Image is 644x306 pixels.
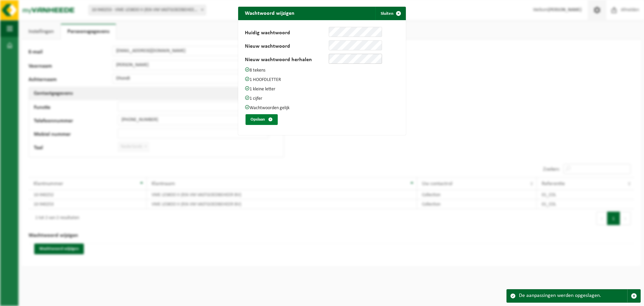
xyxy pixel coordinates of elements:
[245,44,329,50] label: Nieuw wachtwoord
[245,30,329,37] label: Huidig wachtwoord
[245,67,399,73] p: 8 tekens
[245,86,399,92] p: 1 kleine letter
[375,7,405,20] button: Sluiten
[245,77,399,83] p: 1 HOOFDLETTER
[245,57,329,64] label: Nieuw wachtwoord herhalen
[245,95,399,101] p: 1 cijfer
[238,7,301,19] h2: Wachtwoord wijzigen
[246,114,278,125] button: Opslaan
[245,105,399,111] p: Wachtwoorden gelijk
